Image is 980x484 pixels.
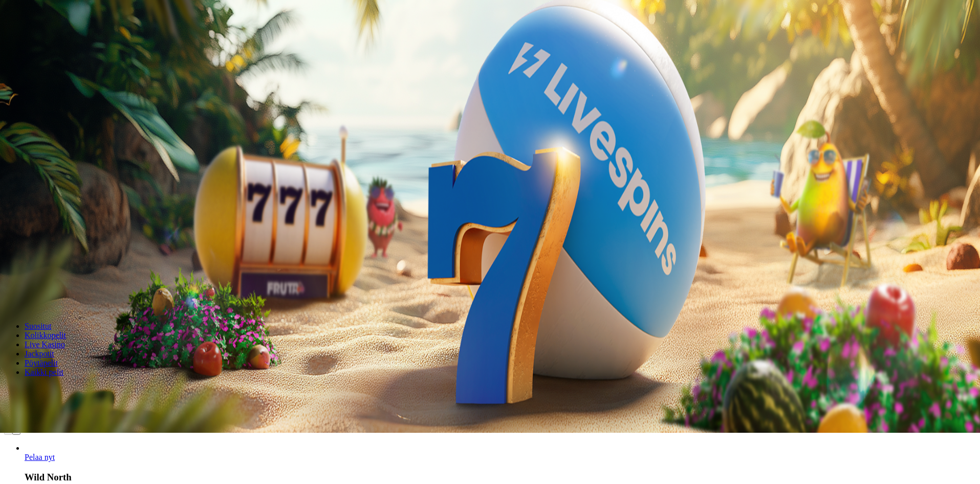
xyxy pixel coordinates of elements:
[25,359,58,367] a: Pöytäpelit
[25,349,54,358] a: Jackpotit
[4,304,976,396] header: Lobby
[25,453,55,461] span: Pelaa nyt
[25,472,976,483] h3: Wild North
[25,331,66,340] a: Kolikkopelit
[25,444,976,483] article: Wild North
[25,340,65,349] a: Live Kasino
[25,322,51,330] a: Suositut
[4,432,12,435] button: prev slide
[12,432,20,435] button: next slide
[25,453,55,461] a: Wild North
[25,368,63,376] a: Kaikki pelit
[4,304,976,377] nav: Lobby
